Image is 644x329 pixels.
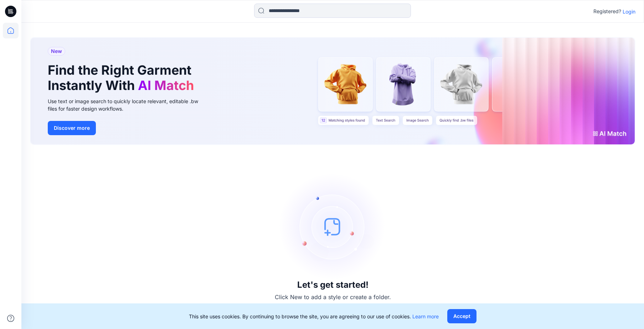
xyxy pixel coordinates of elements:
p: This site uses cookies. By continuing to browse the site, you are agreeing to our use of cookies. [189,313,439,320]
span: New [51,47,62,55]
h3: Let's get started! [297,280,369,290]
button: Accept [447,309,476,323]
p: Login [623,8,635,15]
img: empty-state-image.svg [279,173,386,280]
a: Learn more [412,313,439,319]
h1: Find the Right Garment Instantly With [48,63,197,93]
p: Registered? [593,7,621,16]
button: Discover more [48,121,96,135]
span: AI Match [138,78,194,93]
div: Use text or image search to quickly locate relevant, editable .bw files for faster design workflows. [48,97,208,112]
p: Click New to add a style or create a folder. [275,293,391,301]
